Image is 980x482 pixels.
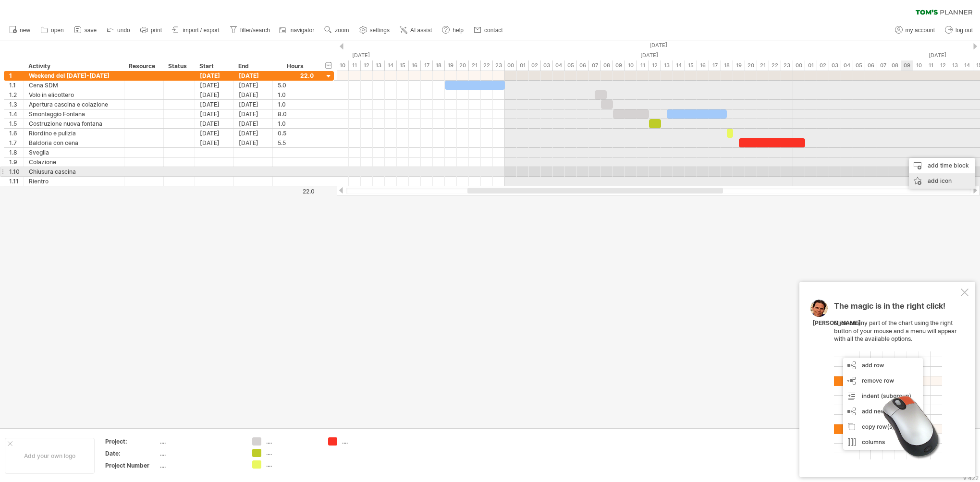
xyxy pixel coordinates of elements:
div: 1.8 [9,148,24,157]
div: 12 [649,60,661,71]
div: Hours [272,61,318,71]
div: 02 [817,60,829,71]
div: Saturday, 11 October 2025 [505,50,793,60]
div: 04 [553,60,565,71]
div: 22.0 [273,188,315,195]
span: save [85,27,97,34]
div: .... [160,461,241,470]
div: 01 [517,60,529,71]
a: contact [471,24,506,36]
div: Smontaggio Fontana [29,109,119,119]
div: .... [266,437,318,446]
div: 05 [565,60,577,71]
div: 21 [469,60,481,71]
div: 11 [637,60,649,71]
div: [DATE] [195,138,234,147]
div: 01 [805,60,817,71]
span: AI assist [410,27,432,34]
div: 21 [757,60,769,71]
a: settings [357,24,392,36]
div: add icon [909,173,975,189]
a: help [440,24,466,36]
div: 15 [685,60,697,71]
div: 19 [445,60,457,71]
div: 13 [373,60,385,71]
div: [PERSON_NAME] [812,319,861,327]
div: [DATE] [195,90,234,99]
span: The magic is in the right click! [834,301,945,315]
a: my account [893,24,938,36]
a: save [72,24,99,36]
div: 15 [397,60,409,71]
div: [DATE] [234,129,273,138]
div: [DATE] [195,129,234,138]
div: 02 [529,60,541,71]
div: 16 [409,60,421,71]
div: 1.11 [9,177,24,186]
div: Colazione [29,157,119,167]
div: 11 [925,60,937,71]
div: 1.1 [9,81,24,90]
div: 17 [709,60,721,71]
div: 1.3 [9,100,24,109]
div: Volo in elicottero [29,90,119,99]
div: [DATE] [195,119,234,128]
div: 1.0 [278,100,314,109]
div: 18 [721,60,733,71]
div: Project: [105,437,158,446]
div: Apertura cascina e colazione [29,100,119,109]
div: .... [266,449,318,457]
div: 13 [949,60,961,71]
div: 07 [589,60,601,71]
div: 1 [9,71,24,80]
div: Activity [28,61,119,71]
div: [DATE] [234,138,273,147]
div: Friday, 10 October 2025 [217,50,505,60]
div: 23 [493,60,505,71]
div: [DATE] [195,71,234,80]
div: 12 [361,60,373,71]
div: 08 [601,60,613,71]
div: 00 [505,60,517,71]
span: help [453,27,464,34]
div: End [238,61,267,71]
div: 09 [901,60,913,71]
div: 11 [349,60,361,71]
div: 17 [421,60,433,71]
div: 5.0 [278,81,314,90]
span: open [51,27,64,34]
div: [DATE] [234,90,273,99]
a: import / export [170,24,222,36]
div: 06 [865,60,877,71]
div: .... [160,437,241,446]
div: 14 [673,60,685,71]
div: 12 [937,60,949,71]
div: 04 [841,60,853,71]
div: [DATE] [234,71,273,80]
a: filter/search [227,24,273,36]
div: add time block [909,158,975,173]
div: .... [266,460,318,469]
div: 23 [781,60,793,71]
div: Status [168,61,189,71]
div: 09 [613,60,625,71]
a: open [38,24,67,36]
div: Baldoria con cena [29,138,119,147]
div: Costruzione nuova fontana [29,119,119,128]
div: 1.10 [9,167,24,176]
div: Project Number [105,461,158,470]
div: 03 [541,60,553,71]
div: 1.9 [9,157,24,167]
div: 03 [829,60,841,71]
span: log out [955,27,973,34]
div: 1.4 [9,109,24,119]
div: 18 [433,60,445,71]
div: [DATE] [234,109,273,119]
div: 1.2 [9,90,24,99]
div: 1.6 [9,129,24,138]
div: Riordino e pulizia [29,129,119,138]
div: [DATE] [195,81,234,90]
div: 20 [457,60,469,71]
div: 22 [769,60,781,71]
span: contact [484,27,503,34]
